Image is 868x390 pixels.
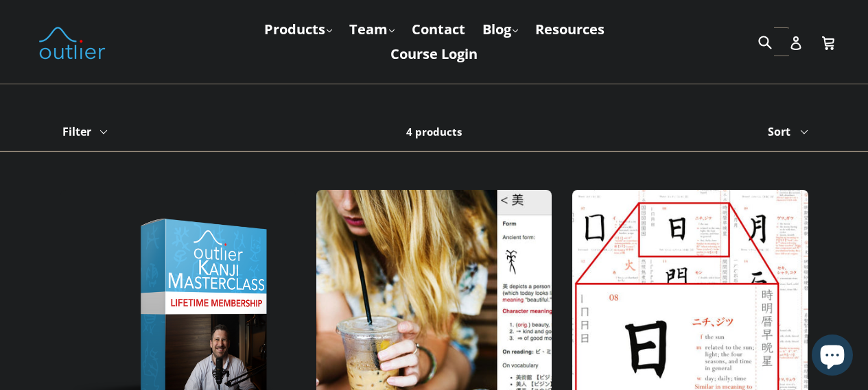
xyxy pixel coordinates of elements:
[342,17,401,42] a: Team
[257,17,339,42] a: Products
[38,22,106,62] img: Outlier Linguistics
[808,334,857,379] inbox-online-store-chat: Shopify online store chat
[476,17,525,42] a: Blog
[528,17,611,42] a: Resources
[755,27,793,56] input: Search
[405,17,472,42] a: Contact
[384,42,484,66] a: Course Login
[406,125,462,138] span: 4 products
